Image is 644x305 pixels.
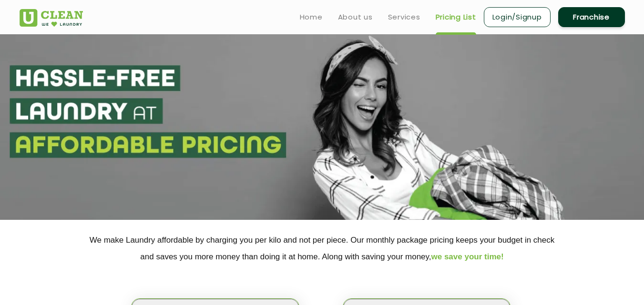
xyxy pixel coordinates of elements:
a: Login/Signup [484,7,551,27]
a: Pricing List [436,11,476,23]
p: We make Laundry affordable by charging you per kilo and not per piece. Our monthly package pricin... [20,232,625,265]
a: Services [388,11,420,23]
img: UClean Laundry and Dry Cleaning [20,9,83,27]
a: Franchise [558,7,625,27]
a: Home [300,11,323,23]
span: we save your time! [431,252,504,261]
a: About us [338,11,373,23]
